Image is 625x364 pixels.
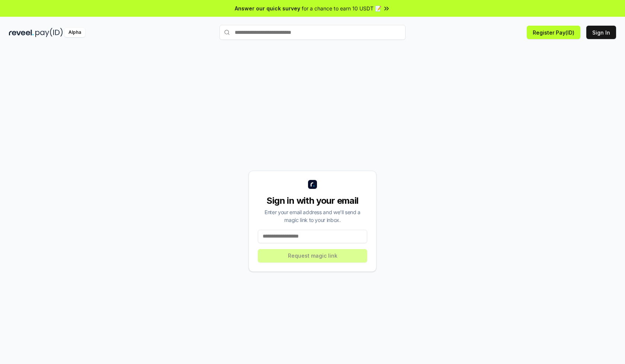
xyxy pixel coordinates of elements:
img: logo_small [308,180,317,189]
button: Sign In [586,26,616,39]
span: for a chance to earn 10 USDT 📝 [302,4,381,12]
img: reveel_dark [9,28,34,37]
img: pay_id [35,28,63,37]
button: Register Pay(ID) [527,26,580,39]
div: Enter your email address and we’ll send a magic link to your inbox. [258,208,367,224]
div: Sign in with your email [258,195,367,207]
div: Alpha [64,28,85,37]
span: Answer our quick survey [235,4,300,12]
